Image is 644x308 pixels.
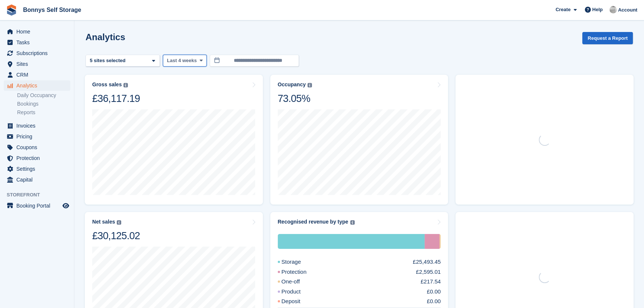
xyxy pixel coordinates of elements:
[609,6,617,13] img: James Bonny
[278,234,425,249] div: Storage
[16,48,61,58] span: Subscriptions
[278,81,306,88] div: Occupancy
[17,109,70,116] a: Reports
[278,219,348,225] div: Recognised revenue by type
[16,59,61,69] span: Sites
[425,234,439,249] div: Protection
[86,32,125,42] h2: Analytics
[4,121,70,131] a: menu
[278,297,318,306] div: Deposit
[17,100,70,108] a: Bookings
[163,55,207,67] button: Last 4 weeks
[4,26,70,37] a: menu
[4,200,70,211] a: menu
[4,80,70,91] a: menu
[92,92,140,105] div: £36,117.19
[16,153,61,163] span: Protection
[16,80,61,91] span: Analytics
[6,4,17,16] img: stora-icon-8386f47178a22dfd0bd8f6a31ec36ba5ce8667c1dd55bd0f319d3a0aa187defe.svg
[16,37,61,48] span: Tasks
[592,6,603,13] span: Help
[427,297,441,306] div: £0.00
[4,48,70,58] a: menu
[427,288,441,296] div: £0.00
[17,92,70,99] a: Daily Occupancy
[4,164,70,174] a: menu
[4,37,70,48] a: menu
[350,220,355,225] img: icon-info-grey-7440780725fd019a000dd9b08b2336e03edf1995a4989e88bcd33f0948082b44.svg
[167,57,197,64] span: Last 4 weeks
[278,277,318,286] div: One-off
[16,131,61,142] span: Pricing
[4,153,70,163] a: menu
[4,131,70,142] a: menu
[416,268,441,276] div: £2,595.01
[16,121,61,131] span: Invoices
[16,174,61,185] span: Capital
[4,59,70,69] a: menu
[92,230,140,242] div: £30,125.02
[117,220,121,225] img: icon-info-grey-7440780725fd019a000dd9b08b2336e03edf1995a4989e88bcd33f0948082b44.svg
[16,164,61,174] span: Settings
[16,70,61,80] span: CRM
[278,258,319,266] div: Storage
[92,219,115,225] div: Net sales
[4,142,70,153] a: menu
[421,277,441,286] div: £217.54
[618,6,637,14] span: Account
[278,268,325,276] div: Protection
[278,288,319,296] div: Product
[307,83,312,87] img: icon-info-grey-7440780725fd019a000dd9b08b2336e03edf1995a4989e88bcd33f0948082b44.svg
[582,32,633,44] button: Request a Report
[16,142,61,153] span: Coupons
[20,4,84,16] a: Bonnys Self Storage
[123,83,128,87] img: icon-info-grey-7440780725fd019a000dd9b08b2336e03edf1995a4989e88bcd33f0948082b44.svg
[16,200,61,211] span: Booking Portal
[16,26,61,37] span: Home
[439,234,441,249] div: One-off
[413,258,441,266] div: £25,493.45
[4,174,70,185] a: menu
[7,191,74,199] span: Storefront
[61,201,70,210] a: Preview store
[556,6,570,13] span: Create
[4,70,70,80] a: menu
[88,57,128,64] div: 5 sites selected
[278,92,312,105] div: 73.05%
[92,81,122,88] div: Gross sales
